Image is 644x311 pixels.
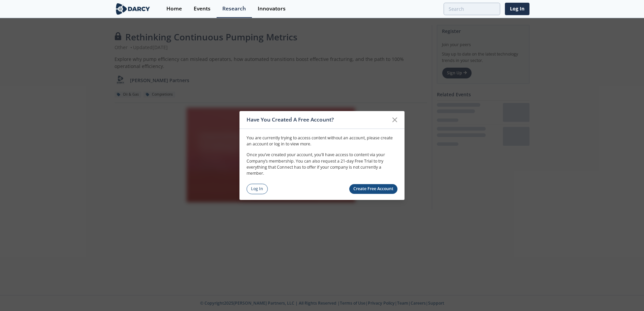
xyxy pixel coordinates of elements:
div: Have You Created A Free Account? [247,113,388,126]
a: Log In [505,3,529,15]
div: Research [222,6,246,11]
a: Create Free Account [349,184,398,194]
p: You are currently trying to access content without an account, please create an account or log in... [247,135,397,147]
div: Events [194,6,211,11]
img: logo-wide.svg [115,3,151,15]
div: Home [166,6,182,11]
p: Once you’ve created your account, you’ll have access to content via your Company’s membership. Yo... [247,152,397,177]
div: Innovators [258,6,286,11]
a: Log In [247,184,268,194]
input: Advanced Search [444,3,500,15]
